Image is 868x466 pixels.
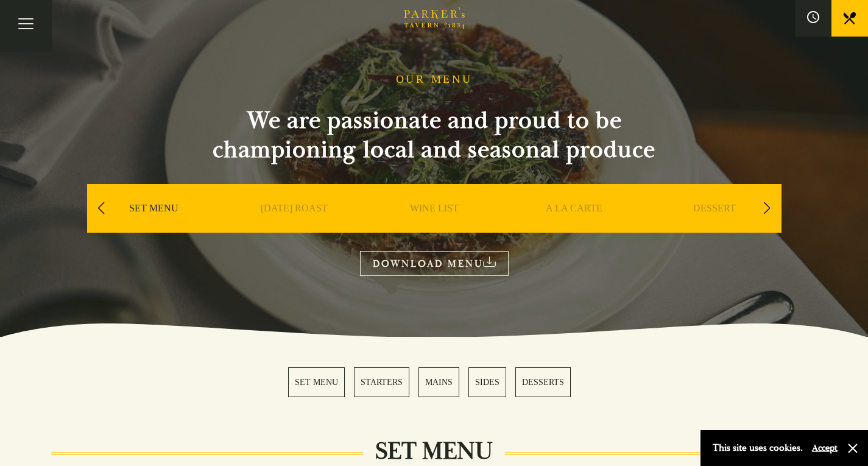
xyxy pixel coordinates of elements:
[354,367,409,397] a: 2 / 5
[288,367,345,397] a: 1 / 5
[87,184,221,269] div: 3 / 9
[227,184,361,269] div: 4 / 9
[515,367,571,397] a: 5 / 5
[396,73,473,86] h1: OUR MENU
[93,195,110,222] div: Previous slide
[367,184,501,269] div: 5 / 9
[546,202,602,251] a: A LA CARTE
[363,437,505,466] h2: Set Menu
[847,442,859,454] button: Close and accept
[129,202,178,251] a: SET MENU
[507,184,641,269] div: 6 / 9
[410,202,459,251] a: WINE LIST
[360,251,509,276] a: DOWNLOAD MENU
[713,439,803,457] p: This site uses cookies.
[191,106,678,164] h2: We are passionate and proud to be championing local and seasonal produce
[261,202,328,251] a: [DATE] ROAST
[468,367,506,397] a: 4 / 5
[693,202,736,251] a: DESSERT
[647,184,782,269] div: 7 / 9
[759,195,775,222] div: Next slide
[812,442,838,454] button: Accept
[418,367,459,397] a: 3 / 5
